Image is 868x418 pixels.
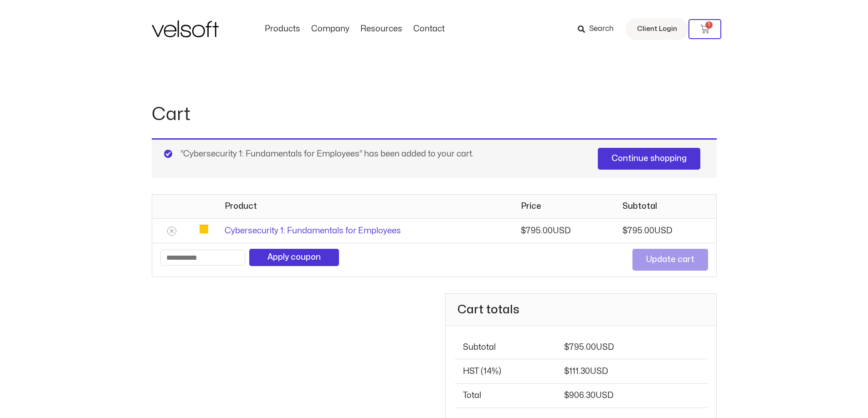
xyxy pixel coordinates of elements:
[622,227,627,235] span: $
[455,335,555,359] th: Subtotal
[259,24,450,34] nav: Menu
[564,368,569,375] span: $
[306,24,355,34] a: CompanyMenu Toggle
[225,227,401,235] a: Cybersecurity 1: Fundamentals for Employees
[564,343,596,351] bdi: 795.00
[614,195,716,218] th: Subtotal
[521,227,526,235] span: $
[513,195,614,218] th: Price
[564,392,596,399] bdi: 906.30
[564,368,608,375] span: 111.30
[167,227,176,236] a: Remove Cybersecurity 1: Fundamentals for Employees from cart
[249,249,339,266] button: Apply coupon
[408,24,450,34] a: ContactMenu Toggle
[200,225,208,237] img: Cybersecurity 1: Fundamentals for Employees
[216,195,513,218] th: Product
[152,20,219,37] img: Velsoft Training Materials
[632,249,708,271] button: Update cart
[688,19,721,39] a: 1
[259,24,306,34] a: ProductsMenu Toggle
[152,102,717,127] h1: Cart
[578,21,620,37] a: Search
[564,392,569,399] span: $
[152,138,717,178] div: “Cybersecurity 1: Fundamentals for Employees” has been added to your cart.
[705,21,713,29] span: 1
[589,23,614,35] span: Search
[455,383,555,408] th: Total
[626,18,688,40] a: Client Login
[446,294,716,326] h2: Cart totals
[564,343,569,351] span: $
[455,359,555,383] th: HST (14%)
[637,23,677,35] span: Client Login
[521,227,553,235] bdi: 795.00
[622,227,654,235] bdi: 795.00
[598,148,700,170] a: Continue shopping
[355,24,408,34] a: ResourcesMenu Toggle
